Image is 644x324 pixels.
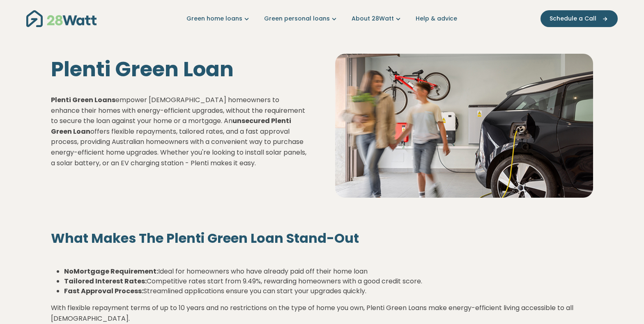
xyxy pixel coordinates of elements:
button: Schedule a Call [540,10,618,27]
strong: unsecured Plenti Green Loan [51,116,291,136]
span: Schedule a Call [550,14,596,23]
nav: Main navigation [26,8,618,29]
img: 28Watt [26,10,97,27]
strong: Mortgage Requirement: [74,267,158,276]
li: Competitive rates start from 9.49%, rewarding homeowners with a good credit score. [64,276,593,286]
p: empower [DEMOGRAPHIC_DATA] homeowners to enhance their homes with energy-efficient upgrades, with... [51,95,309,168]
p: With flexible repayment terms of up to 10 years and no restrictions on the type of home you own, ... [51,303,593,324]
strong: Plenti Green Loans [51,95,115,105]
h3: What Makes The Plenti Green Loan Stand-Out [51,230,593,246]
strong: No [64,267,74,276]
a: Green home loans [186,14,251,23]
a: Help & advice [416,14,457,23]
a: About 28Watt [352,14,402,23]
li: Ideal for homeowners who have already paid off their home loan [64,267,593,276]
strong: Tailored Interest Rates: [64,276,147,286]
a: Green personal loans [264,14,338,23]
strong: Fast Approval Process: [64,286,143,296]
h1: Plenti Green Loan [51,57,309,82]
li: Streamlined applications ensure you can start your upgrades quickly. [64,286,593,296]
